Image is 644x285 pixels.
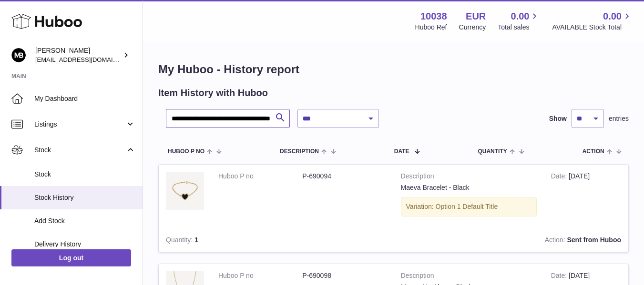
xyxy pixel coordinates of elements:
[603,10,622,23] span: 0.00
[401,271,537,283] strong: Description
[551,172,569,182] strong: Date
[34,94,135,103] span: My Dashboard
[609,114,629,123] span: entries
[34,146,125,155] span: Stock
[401,172,537,183] strong: Description
[166,236,194,246] strong: Quantity
[166,172,204,210] img: 100381675492930.jpg
[34,240,135,249] span: Delivery History
[466,10,486,23] strong: EUR
[394,148,409,155] span: Date
[302,172,386,181] dd: P-690094
[552,10,633,32] a: 0.00 AVAILABLE Stock Total
[394,165,544,228] td: Maeva Bracelet - Black
[34,120,125,129] span: Listings
[34,170,135,179] span: Stock
[218,271,302,280] dt: Huboo P no
[11,48,26,62] img: hi@margotbardot.com
[511,10,530,23] span: 0.00
[552,23,633,32] span: AVAILABLE Stock Total
[218,172,302,181] dt: Huboo P no
[168,148,204,155] span: Huboo P no
[459,23,486,32] div: Currency
[158,62,629,77] h1: My Huboo - History report
[34,193,135,202] span: Stock History
[420,10,447,23] strong: 10038
[280,148,319,155] span: Description
[545,236,567,246] strong: Action
[567,236,621,244] strong: Sent from Huboo
[35,56,140,63] span: [EMAIL_ADDRESS][DOMAIN_NAME]
[34,216,135,226] span: Add Stock
[544,165,628,228] td: [DATE]
[498,10,540,32] a: 0.00 Total sales
[401,197,537,216] div: Variation: Option 1 Default Title
[302,271,386,280] dd: P-690098
[498,23,540,32] span: Total sales
[35,46,121,64] div: [PERSON_NAME]
[11,249,131,266] a: Log out
[415,23,447,32] div: Huboo Ref
[159,228,243,252] td: 1
[158,87,268,99] h2: Item History with Huboo
[549,114,567,123] label: Show
[551,272,569,282] strong: Date
[478,148,507,155] span: Quantity
[583,148,604,155] span: Action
